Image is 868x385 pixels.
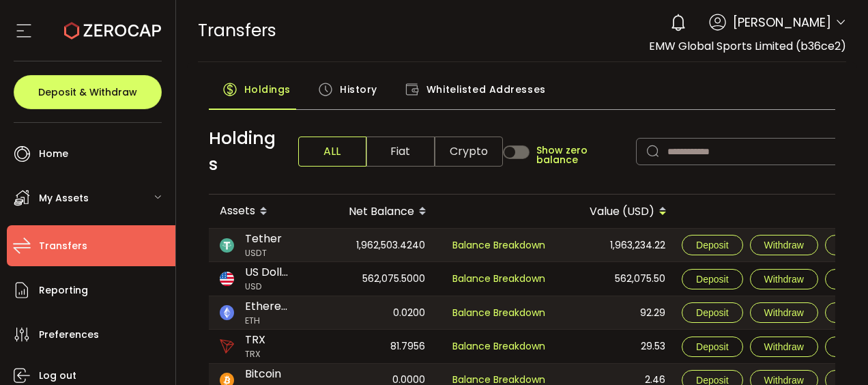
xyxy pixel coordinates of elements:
[220,339,234,354] img: trx_portfolio.png
[558,296,676,328] div: 92.29
[649,38,846,54] span: EMW Global Sports Limited (b36ce2)
[800,319,868,385] iframe: Chat Widget
[750,302,818,323] button: Withdraw
[682,269,742,289] button: Deposit
[317,262,436,296] div: 562,075.5000
[39,236,87,256] span: Transfers
[558,200,678,223] div: Value (USD)
[764,274,804,285] span: Withdraw
[452,306,545,319] span: Balance Breakdown
[245,366,281,382] span: Bitcoin
[198,18,276,42] span: Transfers
[696,240,728,251] span: Deposit
[733,13,831,31] span: [PERSON_NAME]
[317,296,436,328] div: 0.0200
[426,76,546,103] span: Whitelisted Addresses
[682,302,742,323] button: Deposit
[39,144,68,164] span: Home
[38,87,137,97] span: Deposit & Withdraw
[366,137,435,167] span: Fiat
[696,274,728,285] span: Deposit
[39,188,89,208] span: My Assets
[317,200,437,223] div: Net Balance
[220,272,234,286] img: usd_portfolio.svg
[558,330,676,363] div: 29.53
[245,231,282,247] span: Tether
[750,269,818,289] button: Withdraw
[435,137,503,167] span: Crypto
[682,337,742,357] button: Deposit
[764,240,804,251] span: Withdraw
[39,325,99,345] span: Preferences
[452,238,545,252] span: Balance Breakdown
[220,305,234,319] img: eth_portfolio.svg
[558,229,676,261] div: 1,963,234.22
[536,145,629,165] span: Show zero balance
[209,126,276,177] span: Holdings
[39,281,88,300] span: Reporting
[696,341,728,352] span: Deposit
[696,307,728,318] span: Deposit
[245,281,292,294] span: USD
[750,235,818,255] button: Withdraw
[558,262,676,296] div: 562,075.50
[209,200,317,223] div: Assets
[298,137,366,167] span: ALL
[317,330,436,363] div: 81.7956
[245,264,292,281] span: US Dollar
[220,238,234,253] img: usdt_portfolio.svg
[245,247,282,260] span: USDT
[245,315,292,328] span: ETH
[682,235,742,255] button: Deposit
[244,76,291,103] span: Holdings
[452,272,545,285] span: Balance Breakdown
[245,298,292,315] span: Ethereum
[750,337,818,357] button: Withdraw
[14,75,162,109] button: Deposit & Withdraw
[340,76,377,103] span: History
[317,229,436,261] div: 1,962,503.4240
[764,307,804,318] span: Withdraw
[764,341,804,352] span: Withdraw
[452,339,545,353] span: Balance Breakdown
[245,348,265,361] span: TRX
[245,332,265,348] span: TRX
